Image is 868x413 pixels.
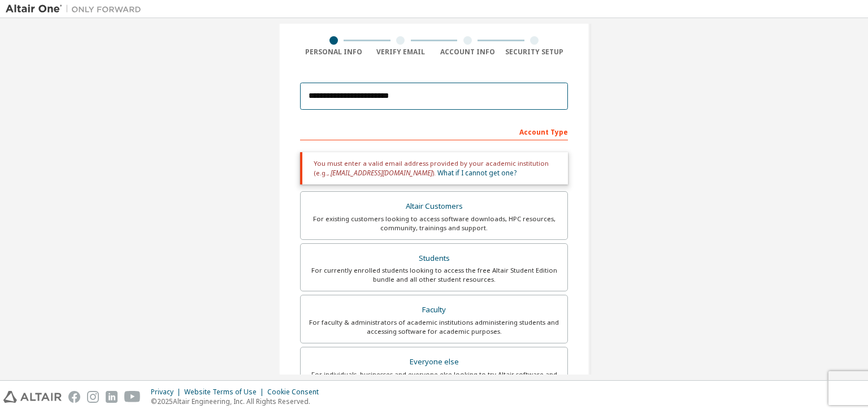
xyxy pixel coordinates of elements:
[307,199,561,214] div: Altair Customers
[184,388,267,397] div: Website Terms of Use
[501,48,568,57] div: Security Setup
[267,388,325,397] div: Cookie Consent
[307,354,561,370] div: Everyone else
[307,318,561,336] div: For faculty & administrators of academic institutions administering students and accessing softwa...
[300,48,367,57] div: Personal Info
[3,391,62,403] img: altair_logo.svg
[367,48,435,57] div: Verify Email
[437,168,517,178] a: What if I cannot get one?
[434,48,501,57] div: Account Info
[87,391,99,403] img: instagram.svg
[151,388,184,397] div: Privacy
[151,397,325,406] p: © 2025 Altair Engineering, Inc. All Rights Reserved.
[307,302,561,318] div: Faculty
[124,391,141,403] img: youtube.svg
[307,266,561,284] div: For currently enrolled students looking to access the free Altair Student Edition bundle and all ...
[300,152,568,184] div: You must enter a valid email address provided by your academic institution (e.g., ).
[68,391,80,403] img: facebook.svg
[300,122,568,140] div: Account Type
[6,3,147,15] img: Altair One
[331,168,432,178] span: [EMAIL_ADDRESS][DOMAIN_NAME]
[106,391,118,403] img: linkedin.svg
[307,214,561,233] div: For existing customers looking to access software downloads, HPC resources, community, trainings ...
[307,251,561,266] div: Students
[307,370,561,388] div: For individuals, businesses and everyone else looking to try Altair software and explore our prod...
